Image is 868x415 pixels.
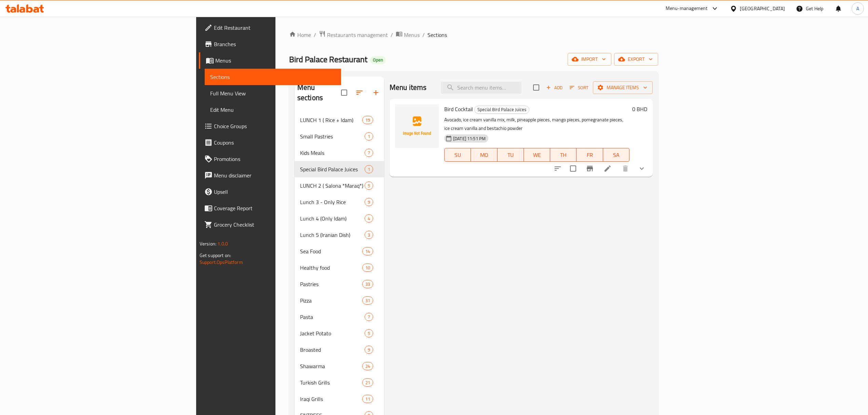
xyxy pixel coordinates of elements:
[199,167,341,184] a: Menu disclaimer
[634,160,650,177] button: show more
[577,148,603,162] button: FR
[362,116,373,124] div: items
[365,330,373,337] span: 5
[368,84,384,101] button: Add section
[199,151,341,167] a: Promotions
[214,171,336,179] span: Menu disclaimer
[300,395,362,403] div: Iraqi Grills
[856,5,859,12] span: A
[215,56,336,65] span: Menus
[319,30,388,39] a: Restaurants management
[362,247,373,255] div: items
[300,362,362,370] span: Shawarma
[570,84,588,92] span: Sort
[365,183,373,189] span: 5
[550,160,566,177] button: sort-choices
[365,149,373,157] div: items
[300,214,365,223] span: Lunch 4 (Only Idam)
[363,297,373,304] span: 31
[365,150,373,156] span: 7
[391,31,393,39] li: /
[300,247,362,255] div: Sea Food
[396,30,420,39] a: Menus
[295,227,384,243] div: Lunch 5 (Iranian Dish)3
[363,117,373,123] span: 19
[205,102,341,118] a: Edit Menu
[363,396,373,402] span: 11
[365,199,373,205] span: 9
[365,132,373,140] div: items
[300,116,362,124] span: LUNCH 1 ( Rice + Idam)
[295,259,384,276] div: Healthy food10
[471,148,497,162] button: MO
[568,53,611,66] button: import
[365,198,373,206] div: items
[214,155,336,163] span: Promotions
[199,200,341,216] a: Coverage Report
[550,148,577,162] button: TH
[441,82,521,94] input: search
[210,73,336,81] span: Sections
[363,248,373,255] span: 14
[300,132,365,140] span: Small Pastries
[365,215,373,222] span: 4
[214,204,336,212] span: Coverage Report
[582,160,598,177] button: Branch-specific-item
[362,362,373,370] div: items
[365,329,373,337] div: items
[573,55,606,64] span: import
[606,150,627,160] span: SA
[543,82,565,93] span: Add item
[200,251,231,260] span: Get support on:
[295,325,384,342] div: Jacket Potato5
[638,164,646,173] svg: Show Choices
[740,5,785,12] div: [GEOGRAPHIC_DATA]
[593,81,653,94] button: Manage items
[295,128,384,145] div: Small Pastries1
[295,342,384,358] div: Broasted9
[395,104,439,148] img: Bird Cocktail
[529,80,543,95] span: Select section
[295,145,384,161] div: Kids Meals7
[300,296,362,305] span: Pizza
[337,85,351,100] span: Select all sections
[289,30,658,39] nav: breadcrumb
[300,165,365,173] span: Special Bird Palace Juices
[474,106,529,114] div: Special Bird Palace Juices
[214,138,336,147] span: Coupons
[500,150,521,160] span: TU
[545,84,564,92] span: Add
[295,276,384,292] div: Pastries33
[300,280,362,288] span: Pastries
[295,243,384,259] div: Sea Food14
[365,214,373,223] div: items
[300,231,365,239] div: Lunch 5 (Iranian Dish)
[566,161,580,176] span: Select to update
[365,165,373,173] div: items
[295,112,384,128] div: LUNCH 1 ( Rice + Idam)19
[300,149,365,157] span: Kids Meals
[422,31,425,39] li: /
[300,264,362,272] span: Healthy food
[365,182,373,190] div: items
[603,164,612,173] a: Edit menu item
[428,31,447,39] span: Sections
[205,85,341,102] a: Full Menu View
[447,150,468,160] span: SU
[362,378,373,387] div: items
[444,148,471,162] button: SU
[300,313,365,321] div: Pasta
[199,184,341,200] a: Upsell
[210,106,336,114] span: Edit Menu
[363,379,373,386] span: 21
[289,52,367,67] span: Bird Palace Restaurant
[199,216,341,233] a: Grocery Checklist
[300,329,365,337] span: Jacket Potato
[300,198,365,206] div: Lunch 3 - Only Rice
[214,122,336,130] span: Choice Groups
